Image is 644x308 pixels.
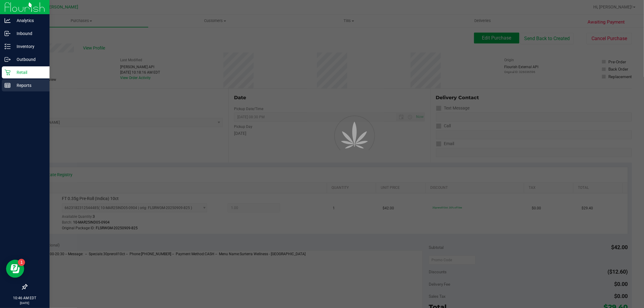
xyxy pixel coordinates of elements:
[5,69,11,75] inline-svg: Retail
[5,30,11,37] inline-svg: Inbound
[11,43,47,50] p: Inventory
[11,82,47,89] p: Reports
[11,69,47,76] p: Retail
[3,295,47,301] p: 10:46 AM EDT
[11,17,47,24] p: Analytics
[11,30,47,37] p: Inbound
[6,260,24,278] iframe: Resource center
[11,56,47,63] p: Outbound
[5,82,11,88] inline-svg: Reports
[18,259,25,266] iframe: Resource center unread badge
[5,43,11,49] inline-svg: Inventory
[5,56,11,62] inline-svg: Outbound
[5,17,11,24] inline-svg: Analytics
[3,301,47,305] p: [DATE]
